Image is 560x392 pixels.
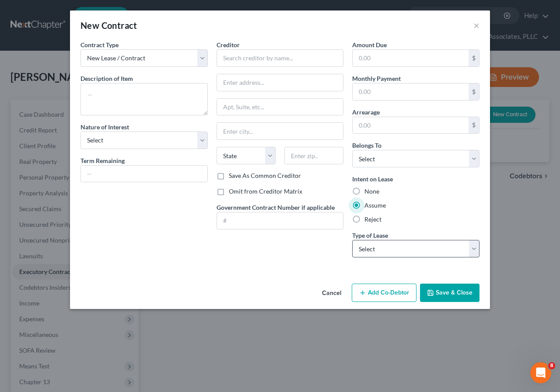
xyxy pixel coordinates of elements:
span: Description of Item [80,75,133,82]
label: Intent on Lease [352,174,393,184]
span: Type of Lease [352,232,388,239]
label: Nature of Interest [80,122,129,132]
span: 8 [548,362,555,369]
input: 0.00 [353,50,469,66]
div: $ [469,50,479,66]
input: Enter city... [217,123,343,139]
input: -- [81,166,207,182]
span: Belongs To [352,142,381,149]
label: Government Contract Number if applicable [217,203,335,212]
input: Apt, Suite, etc... [217,99,343,115]
input: 0.00 [353,117,469,134]
input: Search creditor by name... [217,49,344,67]
label: Save As Common Creditor [229,171,301,180]
div: $ [469,83,479,100]
input: # [217,212,343,229]
div: New Contract [80,19,137,31]
label: Contract Type [80,40,119,49]
label: Reject [364,215,381,224]
iframe: Intercom live chat [530,362,551,383]
button: Cancel [315,284,348,302]
label: Omit from Creditor Matrix [229,187,302,196]
label: Amount Due [352,40,387,49]
button: Add Co-Debtor [352,284,416,302]
button: Save & Close [420,284,479,302]
input: Enter zip.. [284,147,343,164]
label: Monthly Payment [352,74,401,83]
button: × [473,20,479,31]
label: None [364,187,379,196]
input: Enter address... [217,74,343,91]
label: Arrearage [352,108,380,117]
div: $ [469,117,479,134]
span: Creditor [217,41,240,49]
label: Assume [364,201,386,210]
input: 0.00 [353,83,469,100]
label: Term Remaining [80,156,125,165]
